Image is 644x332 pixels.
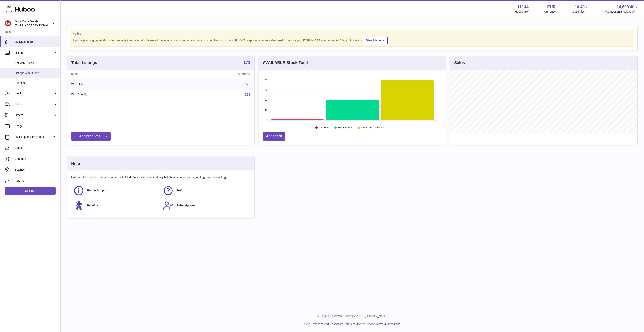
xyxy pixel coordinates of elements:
[15,179,57,183] span: Returns
[67,70,168,79] th: Name
[515,10,529,14] div: Huboo Ref
[363,37,388,44] a: View Listings
[243,60,250,64] strong: 173
[312,322,400,326] li: and
[67,79,168,89] td: With Huboo
[617,4,635,10] span: 14,699.40
[5,20,11,26] img: internalAdmin-11134@internal.huboo.com
[15,51,53,55] span: Listings
[245,82,250,86] a: 173
[243,60,250,65] a: 173
[15,40,57,44] span: My Dashboard
[263,132,285,141] a: Add Stock
[265,89,267,91] text: 48
[265,99,267,101] text: 32
[176,189,182,192] span: FAQ
[544,10,556,14] div: Currency
[571,10,589,14] span: Total sales
[15,71,57,75] span: Listings with Huboo
[15,24,59,27] span: [EMAIL_ADDRESS][DOMAIN_NAME]
[245,93,250,96] a: 173
[605,10,639,14] span: AVAILABLE Stock Total
[304,322,310,326] a: Help
[15,146,57,150] span: Cases
[15,91,53,95] span: Stock
[15,135,53,139] span: Invoicing and Payments
[547,4,556,10] strong: EUR
[168,70,254,79] th: Quantity
[575,4,585,10] span: 16.40
[361,126,383,129] text: Stock over 2 months
[263,60,308,66] h3: AVAILABLE Stock Total
[5,187,56,195] a: Log out
[15,157,57,161] span: Channels
[266,119,267,121] text: 0
[72,32,632,36] strong: Notice
[163,185,248,196] a: FAQ
[517,4,529,10] strong: 11134
[15,81,57,85] span: Bundles
[15,168,57,172] span: Settings
[454,60,465,66] h3: Sales
[73,185,159,196] a: Huboo Support
[64,314,641,318] p: All Rights Reserved. Copyright 2025 - [DOMAIN_NAME]
[71,60,97,66] h3: Total Listings
[366,322,400,326] a: Service Terms & Conditions
[15,102,53,106] span: Sales
[71,161,80,166] h3: Help
[67,89,168,100] td: With Shopify
[87,204,98,207] span: Benefits
[313,322,361,326] a: Website and Dashboard Terms of Use
[72,36,632,44] div: If you're planning on sending your products internationally please add required customs informati...
[71,132,111,141] a: Add products
[15,20,51,27] div: Supa Dupa Goods
[15,61,57,65] span: Not with Huboo
[265,109,267,111] text: 16
[163,200,248,211] a: Subscriptions
[319,126,330,129] text: Low Stock
[73,200,159,211] a: Benefits
[605,4,639,14] a: 14,699.40 AVAILABLE Stock Total
[571,4,589,14] a: 16.40 Total sales
[265,78,267,81] text: 64
[87,189,108,192] span: Huboo Support
[338,126,352,129] text: Healthy stock
[176,204,195,207] span: Subscriptions
[71,175,250,179] p: Huboo is the easy way to get your stock fulfilled. But incase you need any help here's our ways f...
[15,124,57,128] span: Usage
[15,113,53,117] span: Orders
